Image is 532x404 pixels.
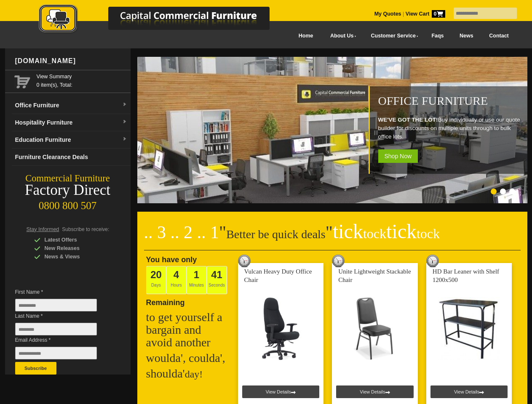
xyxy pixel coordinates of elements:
strong: WE'VE GOT THE LOT! [378,117,438,123]
div: 0800 800 507 [5,196,131,212]
h2: woulda', coulda', [146,352,230,364]
div: [DOMAIN_NAME] [12,48,131,74]
img: tick tock deal clock [332,255,345,267]
span: day! [185,369,203,380]
span: You have only [146,255,197,264]
span: tock [417,226,440,241]
a: Customer Service [361,27,423,45]
li: Page dot 1 [491,189,497,194]
a: My Quotes [374,11,401,17]
span: Hours [166,266,187,294]
li: Page dot 3 [509,189,515,194]
a: Faqs [424,27,452,45]
div: Factory Direct [5,184,131,196]
p: Buy individually or use our quote builder for discounts on multiple units through to bulk office ... [378,116,523,141]
span: First Name * [15,288,110,296]
a: View Summary [37,72,127,81]
span: Email Address * [15,336,110,344]
span: Days [146,266,166,294]
h1: Office Furniture [378,95,523,107]
span: " [326,223,440,242]
a: Office Furniture WE'VE GOT THE LOT!Buy individually or use our quote builder for discounts on mul... [137,199,529,205]
button: Subscribe [15,362,56,375]
a: View Cart0 [404,11,445,17]
input: First Name * [15,299,97,311]
span: Last Name * [15,312,110,320]
a: Hospitality Furnituredropdown [12,114,131,131]
span: 0 item(s), Total: [37,72,127,88]
span: 41 [211,269,222,280]
h2: shoulda' [146,367,230,380]
strong: View Cart [406,11,445,17]
img: Capital Commercial Furniture Logo [16,4,310,35]
span: tock [363,226,386,241]
a: Capital Commercial Furniture Logo [16,4,310,37]
img: dropdown [122,120,127,125]
span: 0 [432,10,445,18]
div: News & Views [34,252,114,261]
img: Office Furniture [137,57,529,203]
a: Education Furnituredropdown [12,131,131,149]
input: Email Address * [15,347,97,359]
img: dropdown [122,102,127,107]
h2: Better be quick deals [144,225,521,250]
span: Minutes [187,266,207,294]
div: New Releases [34,244,114,252]
span: Remaining [146,295,185,307]
span: " [219,223,226,242]
span: 20 [150,269,162,280]
span: Stay Informed [27,226,59,232]
li: Page dot 2 [500,189,506,194]
a: About Us [321,27,361,45]
img: tick tock deal clock [426,255,439,267]
a: News [452,27,481,45]
span: tick tick [333,220,440,242]
a: Office Furnituredropdown [12,97,131,114]
span: 4 [174,269,179,280]
a: Contact [481,27,516,45]
span: .. 3 .. 2 .. 1 [144,223,219,242]
span: 1 [194,269,199,280]
div: Latest Offers [34,236,114,244]
span: Shop Now [378,149,418,163]
h2: to get yourself a bargain and avoid another [146,311,230,349]
span: Seconds [207,266,227,294]
img: dropdown [122,137,127,142]
span: Subscribe to receive: [62,226,109,232]
input: Last Name * [15,323,97,335]
a: Furniture Clearance Deals [12,149,131,166]
div: Commercial Furniture [5,173,131,184]
img: tick tock deal clock [238,255,251,267]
